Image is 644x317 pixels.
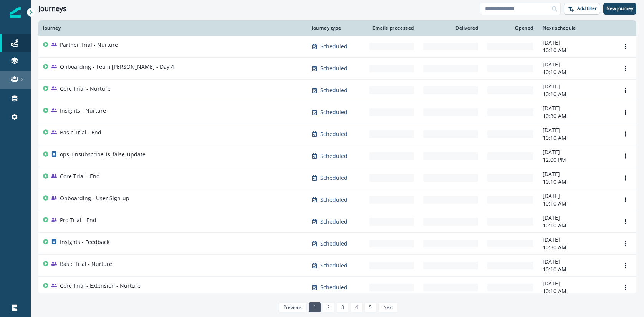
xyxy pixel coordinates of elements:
[543,90,610,98] p: 10:10 AM
[543,156,610,164] p: 12:00 PM
[543,244,610,251] p: 10:30 AM
[43,25,303,31] div: Journey
[320,43,348,50] p: Scheduled
[543,134,610,142] p: 10:10 AM
[320,284,348,291] p: Scheduled
[60,216,96,224] p: Pro Trial - End
[38,145,636,167] a: ops_unsubscribe_is_false_updateScheduled-[DATE]12:00 PMOptions
[60,107,106,115] p: Insights - Nurture
[351,302,363,312] a: Page 4
[38,255,636,277] a: Basic Trial - NurtureScheduled-[DATE]10:10 AMOptions
[38,58,636,80] a: Onboarding - Team [PERSON_NAME] - Day 4Scheduled-[DATE]10:10 AMOptions
[543,258,610,266] p: [DATE]
[60,173,100,180] p: Core Trial - End
[60,129,101,136] p: Basic Trial - End
[543,200,610,207] p: 10:10 AM
[60,85,111,93] p: Core Trial - Nurture
[38,36,636,58] a: Partner Trial - NurtureScheduled-[DATE]10:10 AMOptions
[543,61,610,68] p: [DATE]
[369,25,414,31] div: Emails processed
[543,222,610,229] p: 10:10 AM
[543,287,610,295] p: 10:10 AM
[10,7,21,18] img: Inflection
[312,25,360,31] div: Journey type
[543,126,610,134] p: [DATE]
[619,63,632,74] button: Options
[38,233,636,255] a: Insights - FeedbackScheduled-[DATE]10:30 AMOptions
[60,194,129,202] p: Onboarding - User Sign-up
[543,112,610,120] p: 10:30 AM
[277,302,398,312] ul: Pagination
[320,86,348,94] p: Scheduled
[543,105,610,112] p: [DATE]
[60,260,112,268] p: Basic Trial - Nurture
[60,238,109,246] p: Insights - Feedback
[619,85,632,96] button: Options
[336,302,348,312] a: Page 3
[619,106,632,118] button: Options
[619,194,632,206] button: Options
[320,152,348,160] p: Scheduled
[320,130,348,138] p: Scheduled
[619,216,632,227] button: Options
[320,240,348,247] p: Scheduled
[320,65,348,72] p: Scheduled
[619,260,632,271] button: Options
[543,192,610,200] p: [DATE]
[309,302,321,312] a: Page 1 is your current page
[543,68,610,76] p: 10:10 AM
[543,214,610,222] p: [DATE]
[320,218,348,226] p: Scheduled
[619,172,632,184] button: Options
[38,101,636,123] a: Insights - NurtureScheduled-[DATE]10:30 AMOptions
[320,108,348,116] p: Scheduled
[543,280,610,287] p: [DATE]
[38,211,636,233] a: Pro Trial - EndScheduled-[DATE]10:10 AMOptions
[38,189,636,211] a: Onboarding - User Sign-upScheduled-[DATE]10:10 AMOptions
[606,6,633,11] p: New journey
[60,63,174,71] p: Onboarding - Team [PERSON_NAME] - Day 4
[320,196,348,204] p: Scheduled
[543,39,610,46] p: [DATE]
[60,151,146,158] p: ops_unsubscribe_is_false_update
[38,123,636,145] a: Basic Trial - EndScheduled-[DATE]10:10 AMOptions
[543,236,610,244] p: [DATE]
[60,282,141,290] p: Core Trial - Extension - Nurture
[564,3,600,15] button: Add filter
[38,277,636,299] a: Core Trial - Extension - NurtureScheduled-[DATE]10:10 AMOptions
[38,167,636,189] a: Core Trial - EndScheduled-[DATE]10:10 AMOptions
[543,46,610,54] p: 10:10 AM
[619,128,632,140] button: Options
[603,3,636,15] button: New journey
[619,238,632,249] button: Options
[320,174,348,182] p: Scheduled
[543,178,610,186] p: 10:10 AM
[487,25,533,31] div: Opened
[619,282,632,293] button: Options
[38,80,636,101] a: Core Trial - NurtureScheduled-[DATE]10:10 AMOptions
[543,170,610,178] p: [DATE]
[543,148,610,156] p: [DATE]
[619,150,632,162] button: Options
[364,302,376,312] a: Page 5
[619,41,632,52] button: Options
[320,262,348,269] p: Scheduled
[577,6,597,11] p: Add filter
[543,266,610,273] p: 10:10 AM
[543,83,610,90] p: [DATE]
[60,41,118,49] p: Partner Trial - Nurture
[423,25,478,31] div: Delivered
[323,302,334,312] a: Page 2
[38,5,66,13] h1: Journeys
[378,302,397,312] a: Next page
[543,25,610,31] div: Next schedule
